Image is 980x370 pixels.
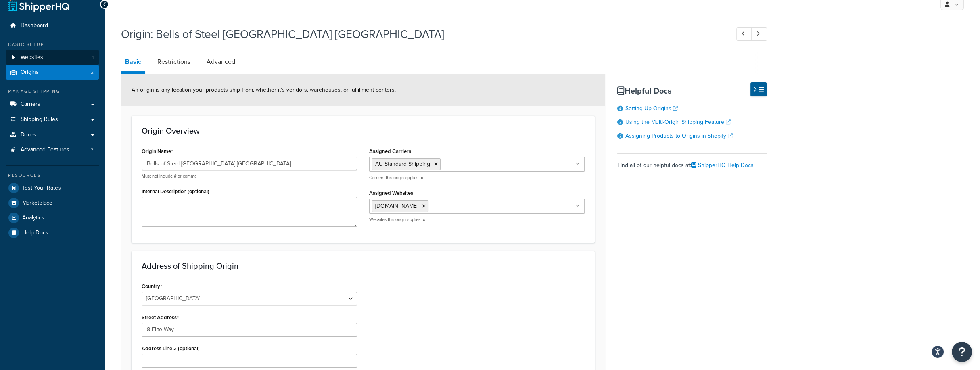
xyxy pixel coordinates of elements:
span: Boxes [21,132,36,138]
p: Must not include # or comma [142,173,357,179]
h3: Helpful Docs [617,86,767,95]
span: [DOMAIN_NAME] [375,202,418,210]
a: Advanced [203,52,239,71]
div: Find all of our helpful docs at: [617,153,767,171]
a: Advanced Features3 [6,142,99,157]
a: Basic [121,52,145,74]
h1: Origin: Bells of Steel [GEOGRAPHIC_DATA] [GEOGRAPHIC_DATA] [121,26,721,42]
button: Hide Help Docs [750,82,767,96]
span: Analytics [22,215,44,222]
a: Help Docs [6,226,99,240]
span: Advanced Features [21,146,69,153]
a: Boxes [6,128,99,142]
span: 2 [91,69,94,76]
div: Manage Shipping [6,88,99,95]
label: Country [142,283,162,290]
h3: Origin Overview [142,126,585,135]
a: Dashboard [6,18,99,33]
span: AU Standard Shipping [375,160,430,168]
a: Carriers [6,97,99,112]
a: Origins2 [6,65,99,80]
li: Advanced Features [6,142,99,157]
button: Open Resource Center [952,342,972,362]
label: Origin Name [142,148,173,155]
span: An origin is any location your products ship from, whether it’s vendors, warehouses, or fulfillme... [132,86,396,94]
a: Marketplace [6,196,99,210]
span: Origins [21,69,39,76]
label: Street Address [142,314,179,321]
a: Websites1 [6,50,99,65]
a: Using the Multi-Origin Shipping Feature [625,118,731,126]
label: Internal Description (optional) [142,188,209,194]
a: ShipperHQ Help Docs [691,161,754,169]
li: Origins [6,65,99,80]
span: Dashboard [21,22,48,29]
p: Websites this origin applies to [369,217,585,223]
a: Analytics [6,211,99,225]
span: Test Your Rates [22,185,61,192]
a: Restrictions [153,52,194,71]
label: Assigned Carriers [369,148,411,154]
span: 1 [92,54,94,61]
span: Help Docs [22,230,48,236]
label: Address Line 2 (optional) [142,345,200,351]
a: Previous Record [736,27,752,41]
li: Websites [6,50,99,65]
span: Websites [21,54,43,61]
p: Carriers this origin applies to [369,175,585,181]
a: Next Record [751,27,767,41]
div: Resources [6,172,99,179]
h3: Address of Shipping Origin [142,261,585,270]
span: Marketplace [22,200,52,207]
a: Shipping Rules [6,112,99,127]
a: Test Your Rates [6,181,99,195]
label: Assigned Websites [369,190,413,196]
a: Setting Up Origins [625,104,678,113]
span: 3 [91,146,94,153]
div: Basic Setup [6,41,99,48]
span: Shipping Rules [21,116,58,123]
a: Assigning Products to Origins in Shopify [625,132,733,140]
span: Carriers [21,101,40,108]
